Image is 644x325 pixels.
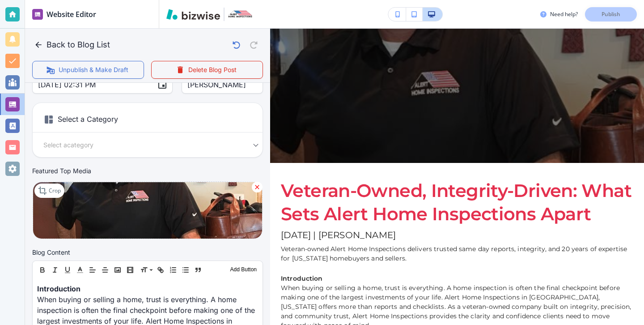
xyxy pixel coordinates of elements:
button: Unpublish & Make Draft [32,61,144,79]
img: 406ad4d0474904eb1406a775d6fdde61.jpeg [33,182,263,239]
h3: Need help? [550,10,578,18]
p: Veteran-owned Alert Home Inspections delivers trusted same day reports, integrity, and 20 years o... [281,244,633,263]
h2: Blog Content [32,248,70,257]
button: Back to Blog List [32,36,114,54]
img: Your Logo [228,10,252,17]
button: Choose date, selected date is Sep 22, 2025 [153,76,171,94]
h6: [DATE] | [PERSON_NAME] [281,229,396,241]
strong: Introduction [281,274,323,282]
img: Bizwise Logo [166,9,220,20]
input: Enter author name [187,76,257,93]
h2: Website Editor [47,9,96,20]
div: Featured Top MediaCrop [32,167,263,238]
p: Crop [49,187,61,195]
span: Select a category [43,140,93,150]
div: Crop [34,184,64,198]
strong: Introduction [37,284,80,293]
h1: Veteran-Owned, Integrity-Driven: What Sets Alert Home Inspections Apart [281,179,633,226]
button: Add Button [228,265,259,275]
button: Delete Blog Post [151,61,263,79]
input: MM DD, YYYY [38,76,150,93]
label: Featured Top Media [32,167,91,175]
h6: Select a Category [33,110,263,133]
img: editor icon [32,9,43,20]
